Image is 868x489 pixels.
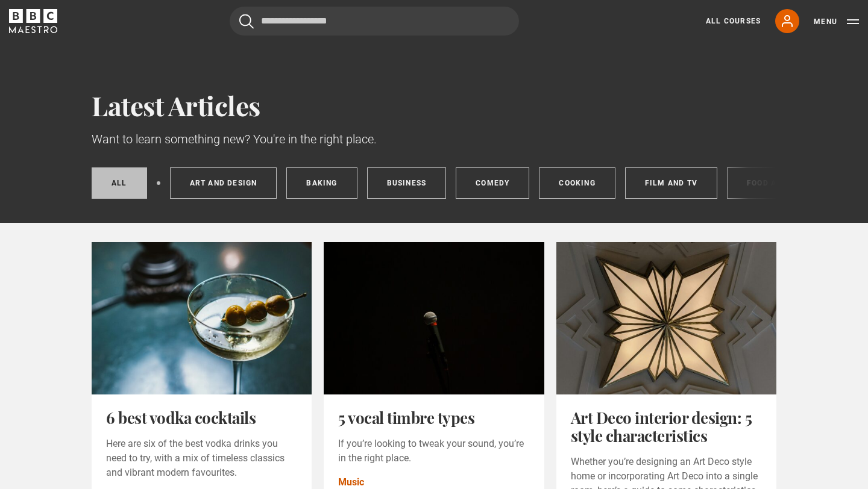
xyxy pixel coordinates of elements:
a: Baking [286,167,357,199]
a: 5 vocal timbre types [338,407,474,428]
a: 6 best vodka cocktails [106,407,256,428]
a: Art Deco interior design: 5 style characteristics [571,407,752,446]
a: Film and TV [625,167,717,199]
input: Search [230,7,519,36]
a: Comedy [456,167,529,199]
button: Toggle navigation [814,16,859,28]
a: All Courses [706,16,761,26]
a: All [92,167,147,199]
svg: BBC Maestro [9,9,57,33]
nav: Categories [92,167,776,204]
button: Submit the search query [239,14,254,29]
p: Want to learn something new? You're in the right place. [92,130,776,148]
a: Cooking [539,167,615,199]
h1: Latest Articles [92,90,776,120]
a: Business [367,167,447,199]
a: Art and Design [170,167,277,199]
